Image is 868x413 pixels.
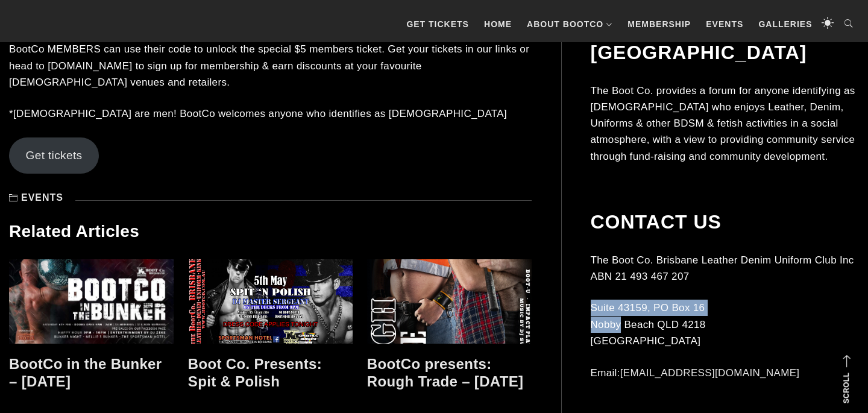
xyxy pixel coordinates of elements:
a: GET TICKETS [400,6,475,42]
h3: Related Articles [9,221,532,242]
a: Events [700,6,749,42]
a: Membership [621,6,697,42]
p: Email: [591,365,859,381]
h2: Contact Us [591,210,859,233]
p: The Boot Co. Brisbane Leather Denim Uniform Club Inc ABN 21 493 467 207 [591,252,859,285]
a: [EMAIL_ADDRESS][DOMAIN_NAME] [620,367,800,379]
p: *[DEMOGRAPHIC_DATA] are men! BootCo welcomes anyone who identifies as [DEMOGRAPHIC_DATA] [9,106,532,122]
a: Galleries [752,6,818,42]
p: BootCo MEMBERS can use their code to unlock the special $5 members ticket. Get your tickets in ou... [9,41,532,90]
a: BootCo presents: Rough Trade – [DATE] [367,356,524,389]
a: Get tickets [9,137,99,174]
p: The Boot Co. provides a forum for anyone identifying as [DEMOGRAPHIC_DATA] who enjoys Leather, De... [591,83,859,165]
a: BootCo in the Bunker – [DATE] [9,356,162,389]
a: Home [478,6,518,42]
a: Boot Co. Presents: Spit & Polish [188,356,322,389]
a: Events [21,192,63,203]
a: About BootCo [521,6,618,42]
strong: Scroll [842,373,851,403]
p: Suite 43159, PO Box 16 Nobby Beach QLD 4218 [GEOGRAPHIC_DATA] [591,300,859,349]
